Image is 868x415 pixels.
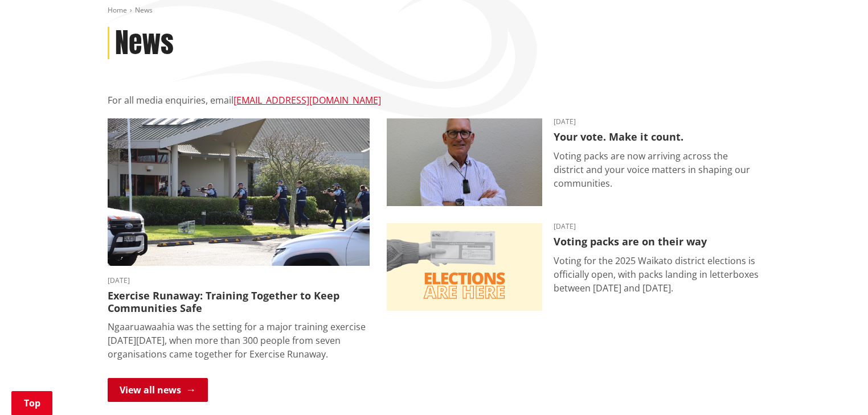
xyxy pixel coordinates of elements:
[115,27,174,60] h1: News
[135,5,153,15] span: News
[387,223,542,311] img: Elections are here
[108,6,760,15] nav: breadcrumb
[108,320,370,361] p: Ngaaruawaahia was the setting for a major training exercise [DATE][DATE], when more than 300 peop...
[108,93,760,107] p: For all media enquiries, email
[554,131,760,143] h3: Your vote. Make it count.
[554,236,760,248] h3: Voting packs are on their way
[554,223,760,230] time: [DATE]
[387,118,760,206] a: [DATE] Your vote. Make it count. Voting packs are now arriving across the district and your voice...
[108,378,208,402] a: View all news
[108,118,370,266] img: AOS Exercise Runaway
[11,391,52,415] a: Top
[554,254,760,295] p: Voting for the 2025 Waikato district elections is officially open, with packs landing in letterbo...
[816,367,857,408] iframe: Messenger Launcher
[387,118,542,206] img: Craig Hobbs
[554,149,760,190] p: Voting packs are now arriving across the district and your voice matters in shaping our communities.
[108,5,127,15] a: Home
[108,277,370,284] time: [DATE]
[108,118,370,361] a: [DATE] Exercise Runaway: Training Together to Keep Communities Safe Ngaaruawaahia was the setting...
[387,223,760,311] a: [DATE] Voting packs are on their way Voting for the 2025 Waikato district elections is officially...
[234,94,381,106] a: [EMAIL_ADDRESS][DOMAIN_NAME]
[108,290,370,314] h3: Exercise Runaway: Training Together to Keep Communities Safe
[554,118,760,125] time: [DATE]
